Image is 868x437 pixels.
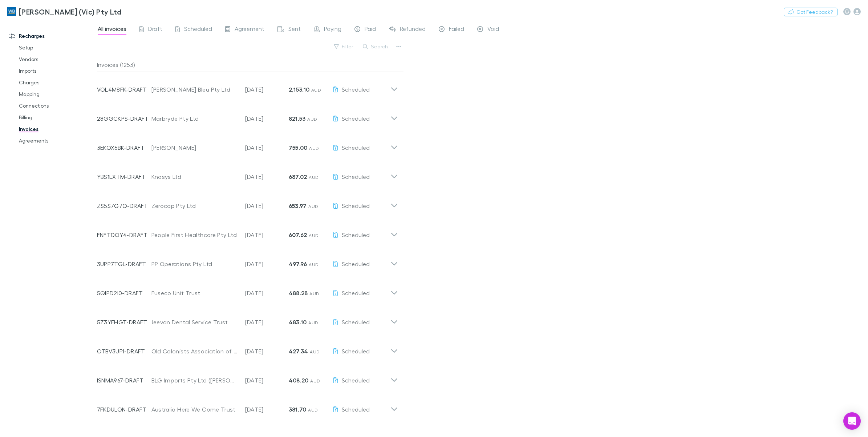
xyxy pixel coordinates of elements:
[289,202,307,209] strong: 653.97
[449,25,464,35] span: Failed
[310,349,320,354] span: AUD
[289,86,310,93] strong: 2,153.10
[309,262,319,267] span: AUD
[91,130,404,159] div: 3EKOX6BK-DRAFT[PERSON_NAME][DATE]755.00 AUDScheduled
[151,114,238,123] div: Marbryde Pty Ltd
[245,172,289,181] p: [DATE]
[342,86,370,93] span: Scheduled
[97,318,151,326] p: 5Z3YFHGT-DRAFT
[330,42,358,51] button: Filter
[784,8,837,16] button: Got Feedback?
[97,114,151,123] p: 28GGCKPS-DRAFT
[309,291,319,296] span: AUD
[245,376,289,385] p: [DATE]
[12,42,102,53] a: Setup
[97,172,151,181] p: YBS1LXTM-DRAFT
[151,260,238,268] div: PP Operations Pty Ltd
[97,289,151,297] p: 5QIPD2I0-DRAFT
[245,260,289,268] p: [DATE]
[97,143,151,152] p: 3EKOX6BK-DRAFT
[97,201,151,210] p: ZS5S7G7O-DRAFT
[342,348,370,354] span: Scheduled
[245,85,289,94] p: [DATE]
[151,289,238,297] div: Fuseco Unit Trust
[12,135,102,147] a: Agreements
[288,25,301,35] span: Sent
[148,25,162,35] span: Draft
[843,412,861,430] div: Open Intercom Messenger
[91,392,404,421] div: 7FKDULON-DRAFTAustralia Here We Come Trust[DATE]381.70 AUDScheduled
[12,112,102,123] a: Billing
[19,7,121,16] h3: [PERSON_NAME] (Vic) Pty Ltd
[311,87,321,93] span: AUD
[91,217,404,246] div: FNFTDOY4-DRAFTPeople First Healthcare Pty Ltd[DATE]607.62 AUDScheduled
[487,25,499,35] span: Void
[3,3,126,20] a: [PERSON_NAME] (Vic) Pty Ltd
[151,318,238,326] div: Jeevan Dental Service Trust
[289,406,307,413] strong: 381.70
[151,143,238,152] div: [PERSON_NAME]
[91,276,404,305] div: 5QIPD2I0-DRAFTFuseco Unit Trust[DATE]488.28 AUDScheduled
[245,143,289,152] p: [DATE]
[342,115,370,122] span: Scheduled
[342,144,370,151] span: Scheduled
[289,260,307,268] strong: 497.96
[289,115,306,122] strong: 821.53
[12,53,102,65] a: Vendors
[91,246,404,276] div: 3UPP7TGL-DRAFTPP Operations Pty Ltd[DATE]497.96 AUDScheduled
[151,201,238,210] div: Zerocap Pty Ltd
[289,231,307,238] strong: 607.62
[359,42,392,51] button: Search
[98,25,126,35] span: All invoices
[245,405,289,414] p: [DATE]
[245,289,289,297] p: [DATE]
[307,116,317,122] span: AUD
[12,88,102,100] a: Mapping
[97,405,151,414] p: 7FKDULON-DRAFT
[342,289,370,296] span: Scheduled
[309,175,319,180] span: AUD
[309,233,319,238] span: AUD
[91,188,404,217] div: ZS5S7G7O-DRAFTZerocap Pty Ltd[DATE]653.97 AUDScheduled
[245,318,289,326] p: [DATE]
[91,72,404,101] div: VOL4M8FK-DRAFT[PERSON_NAME] Bleu Pty Ltd[DATE]2,153.10 AUDScheduled
[245,114,289,123] p: [DATE]
[151,172,238,181] div: Knosys Ltd
[1,30,102,42] a: Recharges
[289,289,308,297] strong: 488.28
[289,348,308,355] strong: 427.34
[289,318,307,326] strong: 483.10
[97,347,151,356] p: OTBV3UF1-DRAFT
[97,376,151,385] p: ISNMA967-DRAFT
[97,85,151,94] p: VOL4M8FK-DRAFT
[308,320,318,325] span: AUD
[245,201,289,210] p: [DATE]
[91,363,404,392] div: ISNMA967-DRAFTBLG Imports Pty Ltd ([PERSON_NAME] [GEOGRAPHIC_DATA])[DATE]408.20 AUDScheduled
[151,347,238,356] div: Old Colonists Association of Victoria (TA Abound Communities)
[308,407,318,413] span: AUD
[309,145,319,151] span: AUD
[91,159,404,188] div: YBS1LXTM-DRAFTKnosys Ltd[DATE]687.02 AUDScheduled
[342,260,370,267] span: Scheduled
[151,85,238,94] div: [PERSON_NAME] Bleu Pty Ltd
[151,376,238,385] div: BLG Imports Pty Ltd ([PERSON_NAME] [GEOGRAPHIC_DATA])
[289,173,307,180] strong: 687.02
[97,230,151,239] p: FNFTDOY4-DRAFT
[184,25,212,35] span: Scheduled
[342,318,370,325] span: Scheduled
[91,305,404,334] div: 5Z3YFHGT-DRAFTJeevan Dental Service Trust[DATE]483.10 AUDScheduled
[342,231,370,238] span: Scheduled
[308,204,318,209] span: AUD
[400,25,426,35] span: Refunded
[324,25,341,35] span: Paying
[12,100,102,112] a: Connections
[342,377,370,384] span: Scheduled
[342,202,370,209] span: Scheduled
[7,7,16,16] img: William Buck (Vic) Pty Ltd's Logo
[12,123,102,135] a: Invoices
[91,101,404,130] div: 28GGCKPS-DRAFTMarbryde Pty Ltd[DATE]821.53 AUDScheduled
[365,25,376,35] span: Paid
[342,173,370,180] span: Scheduled
[245,230,289,239] p: [DATE]
[310,378,320,384] span: AUD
